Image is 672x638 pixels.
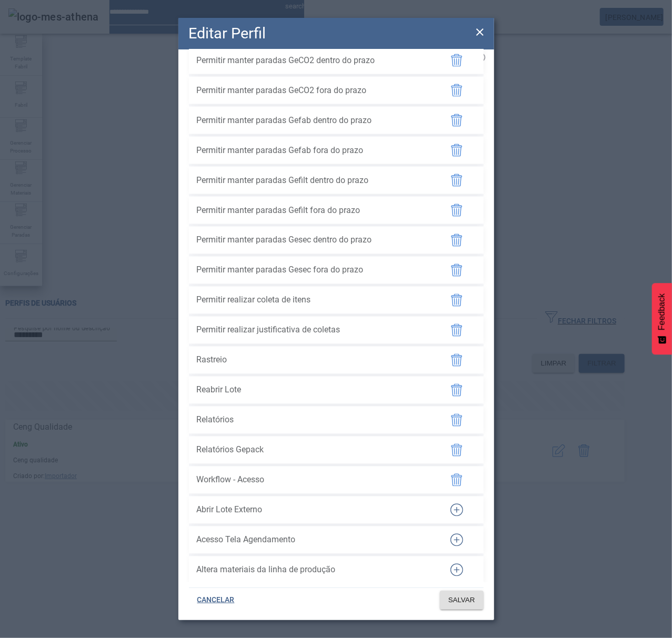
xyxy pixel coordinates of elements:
[197,174,434,187] span: Permitir manter paradas Gefilt dentro do prazo
[197,324,434,337] span: Permitir realizar justificativa de coletas
[197,264,434,277] span: Permitir manter paradas Gesec fora do prazo
[197,54,434,67] span: Permitir manter paradas GeCO2 dentro do prazo
[448,595,475,605] span: SALVAR
[197,444,434,457] span: Relatórios Gepack
[197,294,434,307] span: Permitir realizar coleta de itens
[197,354,434,367] span: Rastreio
[197,564,434,576] span: Altera materiais da linha de produção
[189,591,243,610] button: CANCELAR
[197,114,434,127] span: Permitir manter paradas Gefab dentro do prazo
[197,474,434,487] span: Workflow - Acesso
[197,144,434,157] span: Permitir manter paradas Gefab fora do prazo
[197,504,434,517] span: Abrir Lote Externo
[652,283,672,355] button: Feedback - Mostrar pesquisa
[197,84,434,97] span: Permitir manter paradas GeCO2 fora do prazo
[197,595,235,605] span: CANCELAR
[197,414,434,427] span: Relatórios
[197,534,434,546] span: Acesso Tela Agendamento
[657,293,667,330] span: Feedback
[197,384,434,397] span: Reabrir Lote
[197,204,434,217] span: Permitir manter paradas Gefilt fora do prazo
[440,591,484,610] button: SALVAR
[189,22,266,45] h2: Editar Perfil
[197,234,434,247] span: Permitir manter paradas Gesec dentro do prazo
